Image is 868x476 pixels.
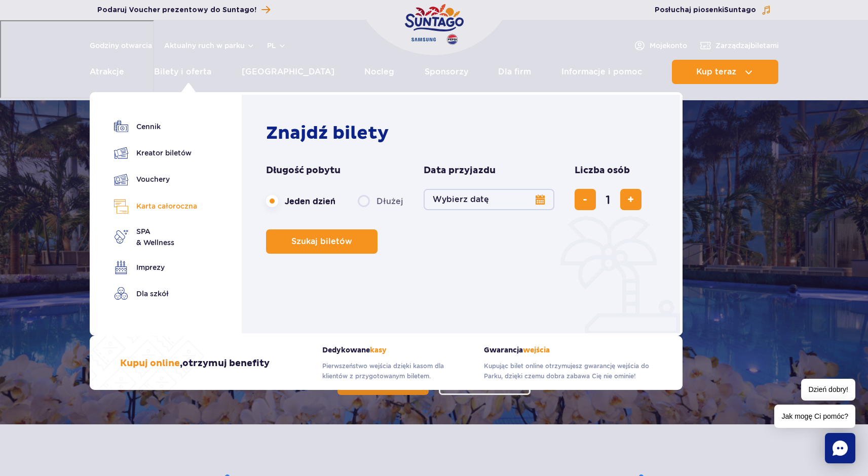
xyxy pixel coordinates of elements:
[424,189,554,210] button: Wybierz datę
[620,189,641,210] button: dodaj bilet
[322,346,469,354] strong: Dedykowane
[596,187,620,212] input: liczba biletów
[164,42,255,50] button: Aktualny ruch w parku
[575,165,630,177] span: Liczba osób
[120,358,270,370] h3: , otrzymuj benefity
[90,41,152,51] a: Godziny otwarcia
[561,60,642,84] a: Informacje i pomoc
[114,199,197,214] a: Karta całoroczna
[484,361,652,381] p: Kupując bilet online otrzymujesz gwarancję wejścia do Parku, dzięki czemu dobra zabawa Cię nie om...
[114,146,197,160] a: Kreator biletów
[696,67,736,76] span: Kup teraz
[523,346,550,354] span: wejścia
[364,60,394,84] a: Nocleg
[699,39,779,52] a: Zarządzajbiletami
[266,165,341,177] span: Długość pobytu
[424,165,496,177] span: Data przyjazdu
[322,361,469,381] p: Pierwszeństwo wejścia dzięki kasom dla klientów z przygotowanym biletem.
[801,379,855,401] span: Dzień dobry!
[425,60,468,84] a: Sponsorzy
[114,226,197,248] a: SPA& Wellness
[120,358,180,369] span: Kupuj online
[715,41,779,51] span: Zarządzaj biletami
[266,122,661,144] h2: Znajdź bilety
[242,60,334,84] a: [GEOGRAPHIC_DATA]
[114,260,197,274] a: Imprezy
[672,60,778,84] button: Kup teraz
[136,226,174,248] span: SPA & Wellness
[650,41,687,51] span: Moje konto
[154,60,211,84] a: Bilety i oferta
[266,190,335,212] label: Jeden dzień
[90,60,124,84] a: Atrakcje
[267,41,286,51] button: pl
[825,433,855,463] div: Chat
[114,120,197,134] a: Cennik
[370,346,387,354] span: kasy
[498,60,531,84] a: Dla firm
[114,287,197,301] a: Dla szkół
[114,172,197,187] a: Vouchery
[484,346,652,354] strong: Gwarancja
[575,189,596,210] button: usuń bilet
[633,39,687,52] a: Mojekonto
[266,229,378,254] button: Szukaj biletów
[358,190,403,212] label: Dłużej
[291,237,352,246] span: Szukaj biletów
[774,405,855,428] span: Jak mogę Ci pomóc?
[266,165,661,254] form: Planowanie wizyty w Park of Poland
